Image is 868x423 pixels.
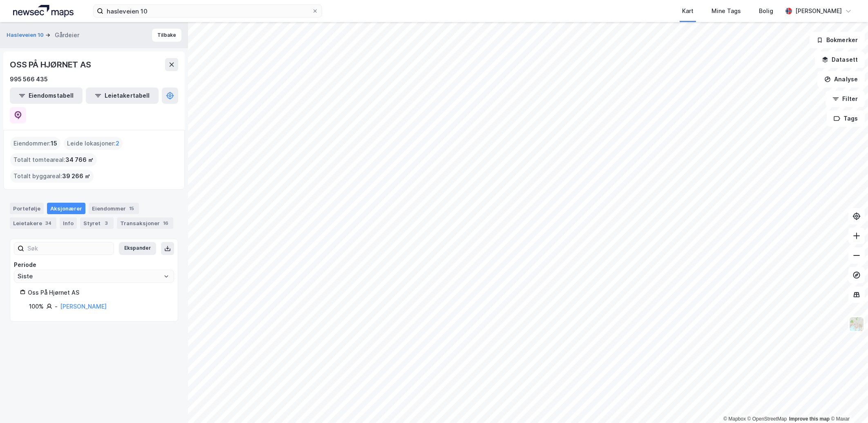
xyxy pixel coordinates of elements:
[10,153,97,166] div: Totalt tomteareal :
[55,30,79,40] div: Gårdeier
[60,217,77,229] div: Info
[65,155,94,165] span: 34 766 ㎡
[119,242,156,255] button: Ekspander
[10,58,93,71] div: OSS PÅ HJØRNET AS
[116,139,119,148] span: 2
[827,384,868,423] iframe: Chat Widget
[24,242,114,255] input: Søk
[849,316,864,332] img: Z
[86,87,159,104] button: Leietakertabell
[723,416,746,422] a: Mapbox
[815,51,865,68] button: Datasett
[759,6,773,16] div: Bolig
[13,5,74,17] img: logo.a4113a55bc3d86da70a041830d287a7e.svg
[817,71,865,87] button: Analyse
[161,219,170,227] div: 16
[117,217,173,229] div: Transaksjoner
[51,139,57,148] span: 15
[102,219,110,227] div: 3
[682,6,694,16] div: Kart
[827,384,868,423] div: Kontrollprogram for chat
[128,204,136,213] div: 15
[47,203,85,214] div: Aksjonærer
[789,416,830,422] a: Improve this map
[10,137,60,150] div: Eiendommer :
[7,31,45,39] button: Hasleveien 10
[747,416,787,422] a: OpenStreetMap
[80,217,114,229] div: Styret
[827,110,865,127] button: Tags
[28,288,168,298] div: Oss På Hjørnet AS
[810,32,865,48] button: Bokmerker
[152,29,181,42] button: Tilbake
[711,6,741,16] div: Mine Tags
[29,302,44,311] div: 100%
[10,217,56,229] div: Leietakere
[10,74,48,84] div: 995 566 435
[163,273,170,280] button: Open
[103,5,312,17] input: Søk på adresse, matrikkel, gårdeiere, leietakere eller personer
[60,303,107,310] a: [PERSON_NAME]
[10,203,44,214] div: Portefølje
[55,302,58,311] div: -
[795,6,842,16] div: [PERSON_NAME]
[89,203,139,214] div: Eiendommer
[64,137,123,150] div: Leide lokasjoner :
[10,87,83,104] button: Eiendomstabell
[825,91,865,107] button: Filter
[14,260,174,270] div: Periode
[10,170,94,183] div: Totalt byggareal :
[14,270,174,282] input: ClearOpen
[44,219,53,227] div: 34
[62,171,90,181] span: 39 266 ㎡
